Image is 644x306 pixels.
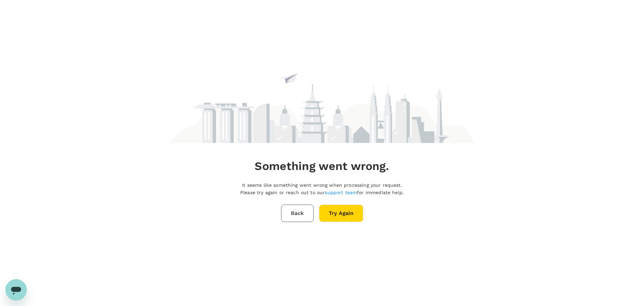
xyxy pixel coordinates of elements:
[325,190,357,195] a: support team
[5,279,27,301] iframe: Button to launch messaging window
[169,43,475,143] img: maintenance
[255,159,389,173] h4: Something went wrong.
[240,181,404,196] p: It seems like something went wrong when processing your request. Please try again or reach out to...
[281,205,314,222] button: Back
[319,205,363,222] button: Try Again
